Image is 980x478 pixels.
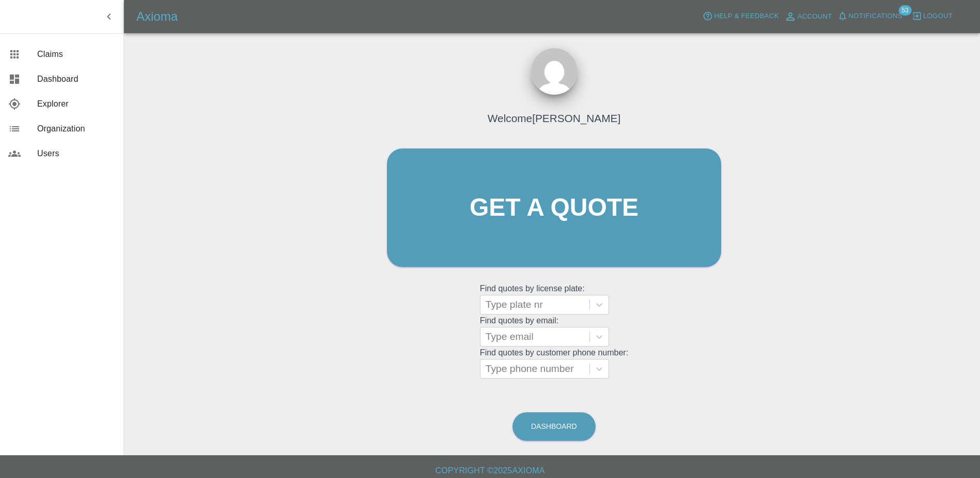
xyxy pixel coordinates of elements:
[700,8,781,24] button: Help & Feedback
[37,73,115,85] span: Dashboard
[37,48,115,61] span: Claims
[488,110,620,126] h4: Welcome [PERSON_NAME]
[898,5,911,16] span: 53
[37,123,115,135] span: Organization
[835,8,905,24] button: Notifications
[798,11,832,23] span: Account
[136,8,178,25] h5: Axioma
[37,147,115,160] span: Users
[512,412,596,441] a: Dashboard
[480,348,628,379] grid: Find quotes by customer phone number:
[923,10,953,22] span: Logout
[387,148,721,267] a: Get a quote
[8,464,972,478] h6: Copyright © 2025 Axioma
[37,98,115,110] span: Explorer
[714,10,779,22] span: Help & Feedback
[480,316,628,347] grid: Find quotes by email:
[480,284,628,315] grid: Find quotes by license plate:
[849,10,903,22] span: Notifications
[531,48,578,95] img: ...
[909,8,955,24] button: Logout
[782,8,835,25] a: Account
